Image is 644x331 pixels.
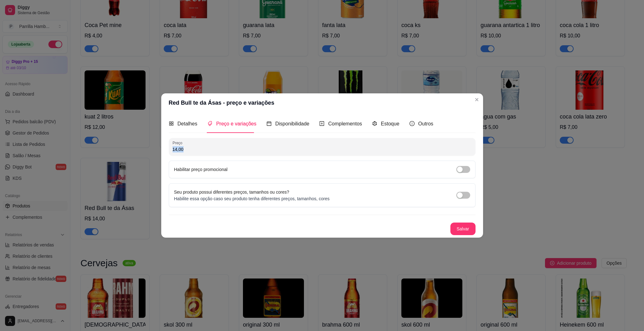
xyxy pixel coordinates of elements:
[381,121,399,126] span: Estoque
[174,190,289,195] label: Seu produto possui diferentes preços, tamanhos ou cores?
[267,121,272,126] span: calendar
[472,95,482,105] button: Close
[174,167,228,172] label: Habilitar preço promocional
[275,121,310,126] span: Disponibilidade
[319,121,324,126] span: plus-square
[169,121,174,126] span: appstore
[207,121,212,126] span: tags
[178,121,197,126] span: Detalhes
[173,140,184,146] label: Preço
[410,121,415,126] span: info-circle
[450,223,476,235] button: Salvar
[174,196,330,202] p: Habilite essa opção caso seu produto tenha diferentes preços, tamanhos, cores
[328,121,362,126] span: Complementos
[161,93,483,112] header: Red Bull te da Ásas - preço e variações
[216,121,256,126] span: Preço e variações
[372,121,377,126] span: code-sandbox
[418,121,433,126] span: Outros
[173,146,472,152] input: Preço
